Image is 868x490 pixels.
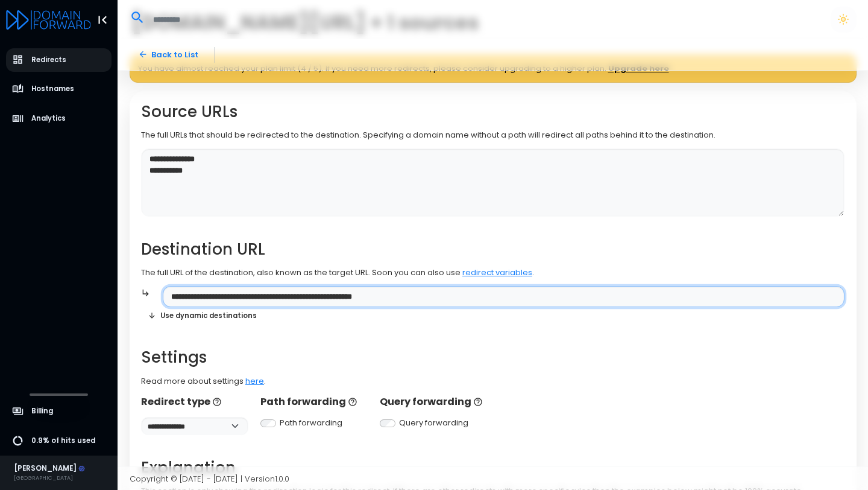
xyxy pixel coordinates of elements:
span: Billing [31,406,53,416]
div: [PERSON_NAME] [14,463,86,474]
p: Query forwarding [380,395,487,409]
a: Logo [6,11,91,27]
a: Back to List [130,44,207,65]
p: The full URL of the destination, also known as the target URL. Soon you can also use . [141,267,844,279]
a: Redirects [6,48,112,72]
span: 0.9% of hits used [31,436,95,446]
span: Copyright © [DATE] - [DATE] | Version 1.0.0 [130,472,289,484]
label: Query forwarding [399,417,468,429]
a: here [245,375,264,387]
a: Analytics [6,107,112,130]
h2: Settings [141,348,844,367]
p: Read more about settings . [141,375,844,387]
a: redirect variables [462,267,532,278]
h2: Destination URL [141,240,844,259]
h2: Explanation [141,459,844,477]
span: Analytics [31,113,66,124]
span: Redirects [31,55,66,65]
label: Path forwarding [280,417,342,429]
p: The full URLs that should be redirected to the destination. Specifying a domain name without a pa... [141,129,844,141]
span: Hostnames [31,84,74,94]
div: [GEOGRAPHIC_DATA] [14,474,86,482]
a: Billing [6,399,112,423]
a: 0.9% of hits used [6,429,112,453]
h2: Source URLs [141,103,844,121]
p: Redirect type [141,395,248,409]
button: Use dynamic destinations [141,307,263,325]
a: Hostnames [6,77,112,101]
button: Toggle Aside [91,8,114,31]
p: Path forwarding [260,395,368,409]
